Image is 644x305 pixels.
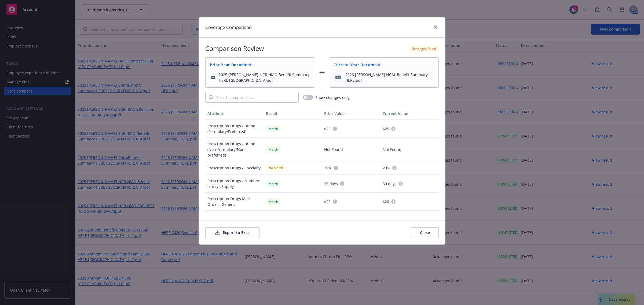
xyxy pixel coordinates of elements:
[411,227,439,238] button: Close
[383,126,389,132] span: $25
[266,146,281,153] div: Match
[322,107,380,120] button: Prior Value
[409,45,439,52] div: 2 changes found
[205,44,264,53] h2: Comparison Review
[383,199,389,204] span: $20
[324,111,378,116] div: Prior Value
[383,165,390,171] span: 20%
[334,62,434,68] span: Current Year Document
[266,165,286,171] div: No Match
[266,198,281,205] div: Match
[209,95,213,99] svg: Search
[205,193,264,211] div: Prescription Drugs Mail Order - Generic
[324,126,331,132] span: $25
[205,227,259,238] button: Export to Excel
[383,181,396,187] span: 30 days
[432,24,439,30] a: close
[324,147,343,152] span: Not Found
[219,72,310,83] span: 2025 [PERSON_NAME] NCR HMO Benefit Summary HERE [GEOGRAPHIC_DATA]pdf
[324,181,338,187] span: 30 days
[213,92,298,102] input: Search comparison...
[205,120,264,138] div: Prescription Drugs - Brand (Formulary/Preferred)
[205,175,264,193] div: Prescription Drugs - Number of days Supply
[266,180,281,187] div: Match
[205,138,264,161] div: Prescription Drugs - Brand (Non-Formulary/Non-preferred)
[324,165,332,171] span: 30%
[205,161,264,175] div: Prescription Drugs - Specialty
[380,107,439,120] button: Current Value
[324,199,331,204] span: $20
[266,111,320,116] div: Result
[210,62,310,68] span: Prior Year Document
[205,107,264,120] button: Attribute
[266,125,281,132] div: Match
[207,111,262,116] div: Attribute
[205,24,252,31] h1: Coverage Comparison
[205,211,264,234] div: Prescription Drugs Mail Order - Brand (Formulary/Preferred)
[383,111,437,116] div: Current Value
[315,95,350,100] span: Show changes only
[264,107,322,120] button: Result
[383,147,401,152] span: Not Found
[345,72,434,83] span: 2026 [PERSON_NAME] NCAL Benefit Summary HERE.pdf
